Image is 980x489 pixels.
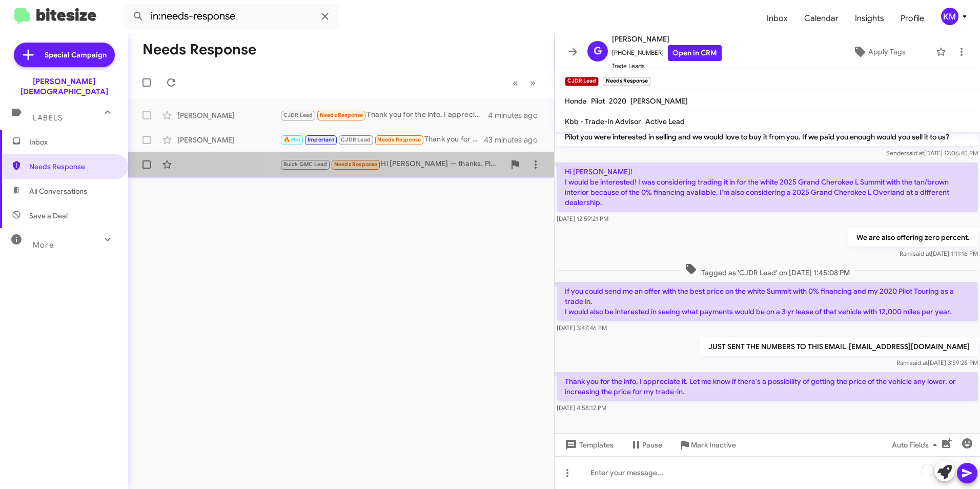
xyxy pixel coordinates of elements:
[320,112,363,118] span: Needs Response
[670,436,744,454] button: Mark Inactive
[896,359,978,366] span: Rami [DATE] 3:59:25 PM
[612,45,722,61] span: [PHONE_NUMBER]
[557,215,608,222] span: [DATE] 12:59:21 PM
[555,436,622,454] button: Templates
[630,96,688,106] span: [PERSON_NAME]
[283,136,301,143] span: 🔥 Hot
[177,135,280,145] div: [PERSON_NAME]
[33,113,63,123] span: Labels
[884,436,949,454] button: Auto Fields
[524,72,542,93] button: Next
[609,96,626,106] span: 2020
[612,61,722,71] span: Trade Leads
[645,117,685,126] span: Active Lead
[557,282,978,321] p: If you could send me an offer with the best price on the white Summit with 0% financing and my 20...
[506,72,524,93] button: Previous
[565,96,587,106] span: Honda
[603,77,650,86] small: Needs Response
[892,436,941,454] span: Auto Fields
[847,4,892,33] a: Insights
[555,456,980,489] div: To enrich screen reader interactions, please activate Accessibility in Grammarly extension settings
[681,263,854,278] span: Tagged as 'CJDR Lead' on [DATE] 1:45:08 PM
[906,149,924,157] span: said at
[827,43,931,61] button: Apply Tags
[557,117,978,146] p: Hi [PERSON_NAME] this is [PERSON_NAME], Sales Manager at [PERSON_NAME][GEOGRAPHIC_DATA]. I review...
[484,135,546,145] div: 43 minutes ago
[700,337,978,356] p: JUST SENT THE NUMBERS TO THIS EMAIL [EMAIL_ADDRESS][DOMAIN_NAME]
[557,404,606,412] span: [DATE] 4:58:12 PM
[910,359,928,366] span: said at
[557,324,607,332] span: [DATE] 3:47:46 PM
[377,136,421,143] span: Needs Response
[591,96,605,106] span: Pilot
[334,161,378,168] span: Needs Response
[341,136,371,143] span: CJDR Lead
[691,436,736,454] span: Mark Inactive
[29,137,116,147] span: Inbox
[900,250,978,257] span: Rami [DATE] 1:11:16 PM
[280,134,484,146] div: Thank you for your time
[932,8,969,25] button: KM
[513,76,518,89] span: «
[557,162,978,212] p: Hi [PERSON_NAME]! I would be interested! I was considering trading it in for the white 2025 Grand...
[796,4,847,33] a: Calendar
[759,4,796,33] a: Inbox
[29,161,116,172] span: Needs Response
[33,240,54,250] span: More
[308,136,334,143] span: Important
[642,436,662,454] span: Pause
[14,43,115,67] a: Special Campaign
[283,161,328,168] span: Buick GMC Lead
[280,109,488,121] div: Thank you for the info, I appreciate it. Let me know if there's a possibility of getting the pric...
[563,436,614,454] span: Templates
[886,149,978,157] span: Sender [DATE] 12:06:45 PM
[557,372,978,401] p: Thank you for the info, I appreciate it. Let me know if there's a possibility of getting the pric...
[142,42,256,58] h1: Needs Response
[45,50,107,60] span: Special Campaign
[941,8,958,25] div: KM
[124,4,339,29] input: Search
[507,72,542,93] nav: Page navigation example
[488,110,546,120] div: 4 minutes ago
[177,110,280,120] div: [PERSON_NAME]
[530,76,536,89] span: »
[892,4,932,33] a: Profile
[29,186,87,196] span: All Conversations
[565,117,641,126] span: Kbb - Trade-In Advisor
[668,45,722,61] a: Open in CRM
[565,77,599,86] small: CJDR Lead
[29,211,68,221] span: Save a Deal
[868,43,906,61] span: Apply Tags
[622,436,670,454] button: Pause
[283,112,313,118] span: CJDR Lead
[612,33,722,45] span: [PERSON_NAME]
[594,43,602,59] span: G
[280,158,505,170] div: Hi [PERSON_NAME] — thanks. Please email a short written out‑the‑door total to [EMAIL_ADDRESS][DOM...
[848,228,978,247] p: We are also offering zero percent.
[913,250,931,257] span: said at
